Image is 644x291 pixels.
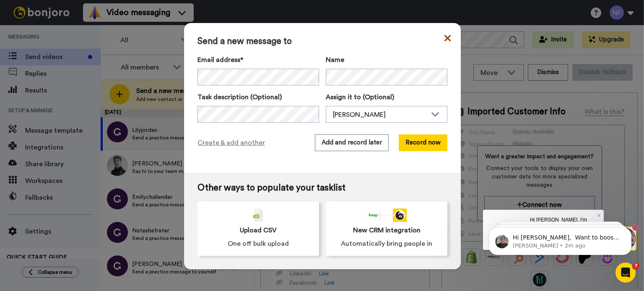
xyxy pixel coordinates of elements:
[253,209,263,222] img: csv-grey.png
[633,263,639,269] span: 7
[615,263,636,283] iframe: Intercom live chat
[197,138,265,148] span: Create & add another
[353,225,421,235] span: New CRM integration
[326,55,344,65] span: Name
[27,27,37,37] img: mute-white.svg
[197,183,447,193] span: Other ways to populate your tasklist
[341,239,432,249] span: Automatically bring people in
[197,36,447,46] span: Send a new message to
[36,24,143,98] span: Hi [PERSON_NAME], ​ Want to boost your Bonjoro view rates? Here's our help doc to assist with exa...
[476,210,644,268] iframe: Intercom notifications message
[228,239,289,249] span: One off bulk upload
[315,134,389,151] button: Add and record later
[36,32,145,40] p: Message from James, sent 2m ago
[326,92,447,102] label: Assign it to (Optional)
[47,7,114,80] span: Hi [PERSON_NAME], I'm [PERSON_NAME], one of the co-founders and I wanted to say hi & welcome. I'v...
[366,209,407,222] div: animation
[197,92,319,102] label: Task description (Optional)
[197,55,319,65] label: Email address*
[399,134,447,151] button: Record now
[240,225,277,235] span: Upload CSV
[1,2,23,24] img: 3183ab3e-59ed-45f6-af1c-10226f767056-1659068401.jpg
[333,110,427,120] div: [PERSON_NAME]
